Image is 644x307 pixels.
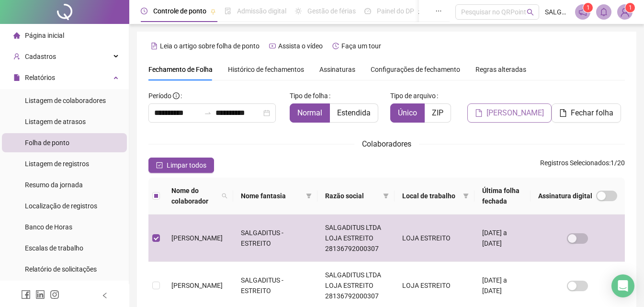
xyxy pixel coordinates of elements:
[171,185,218,206] span: Nome do colaborador
[25,139,69,147] span: Folha de ponto
[156,162,163,169] span: check-square
[527,9,534,16] span: search
[618,5,632,19] img: 44841
[435,8,442,14] span: ellipsis
[204,109,212,117] span: swap-right
[398,108,417,117] span: Único
[383,193,389,199] span: filter
[475,215,531,262] td: [DATE] a [DATE]
[364,8,371,14] span: dashboard
[167,160,206,171] span: Limpar todos
[269,43,276,49] span: youtube
[13,74,20,81] span: file
[463,193,469,199] span: filter
[402,191,459,201] span: Local de trabalho
[210,9,216,14] span: pushpin
[381,189,391,203] span: filter
[25,202,97,210] span: Localização de registros
[432,108,443,117] span: ZIP
[220,183,229,208] span: search
[225,8,231,14] span: file-done
[233,215,317,262] td: SALGADITUS - ESTREITO
[418,9,424,14] span: pushpin
[461,189,471,203] span: filter
[102,292,108,299] span: left
[307,7,356,15] span: Gestão de férias
[552,103,621,123] button: Fechar folha
[583,3,593,12] sup: 1
[171,234,223,242] span: [PERSON_NAME]
[559,109,567,117] span: file
[25,74,55,81] span: Relatórios
[325,191,379,201] span: Razão social
[21,290,31,299] span: facebook
[25,53,56,60] span: Cadastros
[390,91,436,101] span: Tipo de arquivo
[13,53,20,60] span: user-add
[25,32,64,39] span: Página inicial
[151,43,158,49] span: file-text
[545,7,569,17] span: SALGADITUS
[486,107,544,119] span: [PERSON_NAME]
[13,32,20,39] span: home
[306,193,312,199] span: filter
[290,91,328,101] span: Tipo de folha
[599,8,608,16] span: bell
[25,265,97,273] span: Relatório de solicitações
[278,42,323,50] span: Assista o vídeo
[241,191,302,201] span: Nome fantasia
[475,66,526,73] span: Regras alteradas
[25,118,86,125] span: Listagem de atrasos
[25,223,72,231] span: Banco de Horas
[148,158,214,173] button: Limpar todos
[362,139,411,148] span: Colaboradores
[35,290,45,299] span: linkedin
[395,215,475,262] td: LOJA ESTREITO
[371,66,460,73] span: Configurações de fechamento
[228,66,304,73] span: Histórico de fechamentos
[160,42,260,50] span: Leia o artigo sobre folha de ponto
[25,181,83,189] span: Resumo da jornada
[50,290,59,299] span: instagram
[141,8,147,14] span: clock-circle
[341,42,381,50] span: Faça um tour
[538,191,592,201] span: Assinatura digital
[148,92,171,100] span: Período
[578,8,587,16] span: notification
[25,160,89,168] span: Listagem de registros
[148,66,213,73] span: Fechamento de Folha
[237,7,286,15] span: Admissão digital
[625,3,635,12] sup: Atualize o seu contato no menu Meus Dados
[571,107,613,119] span: Fechar folha
[204,109,212,117] span: to
[25,244,83,252] span: Escalas de trabalho
[467,103,552,123] button: [PERSON_NAME]
[319,66,355,73] span: Assinaturas
[540,158,625,173] span: : 1 / 20
[629,4,632,11] span: 1
[25,97,106,104] span: Listagem de colaboradores
[295,8,302,14] span: sun
[540,159,609,167] span: Registros Selecionados
[173,92,180,99] span: info-circle
[297,108,322,117] span: Normal
[475,178,531,215] th: Última folha fechada
[332,43,339,49] span: history
[222,193,227,199] span: search
[304,189,314,203] span: filter
[337,108,371,117] span: Estendida
[171,282,223,289] span: [PERSON_NAME]
[153,7,206,15] span: Controle de ponto
[377,7,414,15] span: Painel do DP
[587,4,590,11] span: 1
[475,109,483,117] span: file
[611,274,634,297] div: Open Intercom Messenger
[317,215,395,262] td: SALGADITUS LTDA LOJA ESTREITO 28136792000307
